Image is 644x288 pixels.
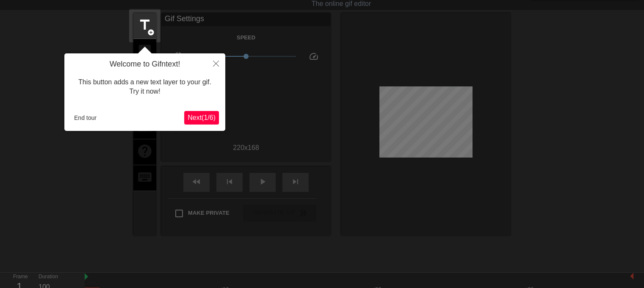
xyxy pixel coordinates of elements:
button: Next [184,111,219,125]
button: End tour [71,111,100,124]
h4: Welcome to Gifntext! [71,60,219,69]
span: Next ( 1 / 6 ) [188,114,216,121]
div: This button adds a new text layer to your gif. Try it now! [71,69,219,105]
button: Close [207,53,225,73]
